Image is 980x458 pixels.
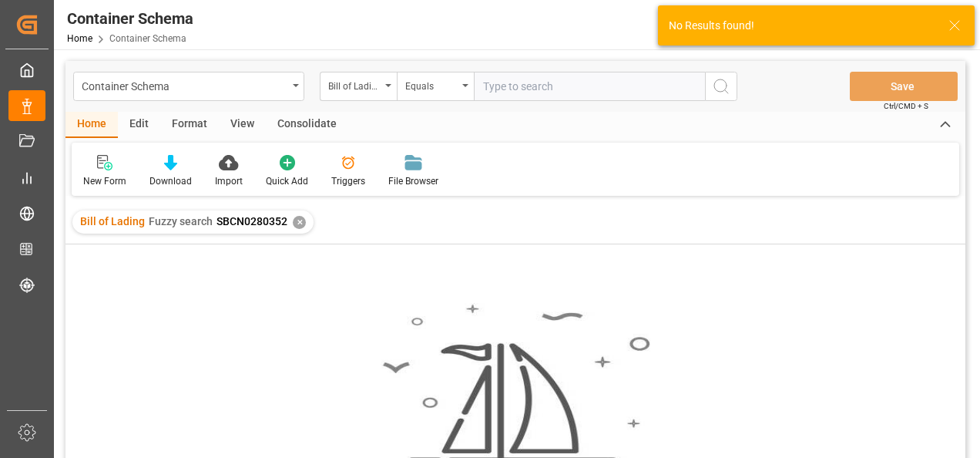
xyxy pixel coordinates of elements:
span: SBCN0280352 [216,215,287,227]
div: Quick Add [266,174,308,188]
div: View [219,112,266,138]
button: open menu [320,72,397,101]
div: Download [149,174,192,188]
span: Fuzzy search [149,215,213,227]
div: Equals [405,76,458,93]
div: ✕ [293,216,306,229]
div: Import [215,174,243,188]
button: open menu [397,72,474,101]
div: Bill of Lading [328,76,381,93]
button: search button [705,72,737,101]
button: Save [850,72,958,101]
a: Home [67,33,92,44]
div: Consolidate [266,112,348,138]
div: File Browser [388,174,438,188]
div: Format [160,112,219,138]
div: No Results found! [669,18,934,34]
span: Bill of Lading [80,215,145,227]
input: Type to search [474,72,705,101]
span: Ctrl/CMD + S [884,100,928,112]
div: Container Schema [67,7,193,30]
div: New Form [83,174,126,188]
button: open menu [73,72,304,101]
div: Container Schema [82,76,287,95]
div: Home [65,112,118,138]
div: Edit [118,112,160,138]
div: Triggers [331,174,365,188]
